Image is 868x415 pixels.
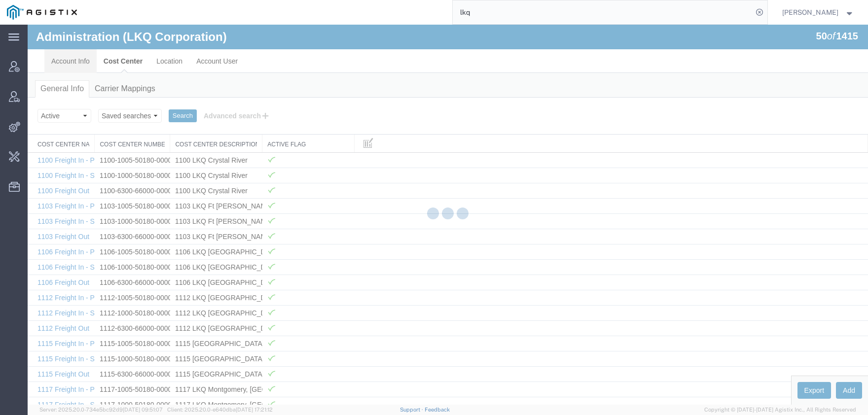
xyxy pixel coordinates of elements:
span: [DATE] 17:21:12 [236,407,273,413]
a: Support [400,407,425,413]
span: Copyright © [DATE]-[DATE] Agistix Inc., All Rights Reserved [704,406,856,414]
button: [PERSON_NAME] [782,6,855,18]
span: Carrie Virgilio [782,7,838,18]
span: [DATE] 09:51:07 [123,407,163,413]
span: Server: 2025.20.0-734e5bc92d9 [39,407,163,413]
span: Client: 2025.20.0-e640dba [167,407,273,413]
input: Search for shipment number, reference number [453,0,753,24]
img: logo [7,5,77,20]
a: Feedback [425,407,450,413]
